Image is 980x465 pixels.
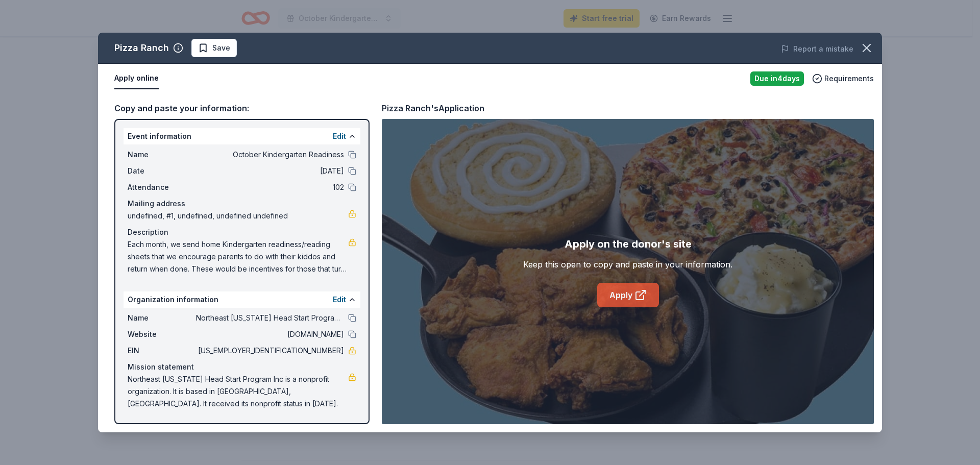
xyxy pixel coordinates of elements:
[128,373,348,410] span: Northeast [US_STATE] Head Start Program Inc is a nonprofit organization. It is based in [GEOGRAPH...
[333,293,346,306] button: Edit
[191,39,237,57] button: Save
[196,345,344,357] span: [US_EMPLOYER_IDENTIFICATION_NUMBER]
[114,68,159,89] button: Apply online
[128,238,348,275] span: Each month, we send home Kindergarten readiness/reading sheets that we encourage parents to do wi...
[128,149,196,161] span: Name
[196,181,344,193] span: 102
[523,258,732,271] div: Keep this open to copy and paste in your information.
[750,71,804,86] div: Due in 4 days
[196,165,344,177] span: [DATE]
[114,102,370,115] div: Copy and paste your information:
[128,226,356,238] div: Description
[128,181,196,193] span: Attendance
[565,236,692,252] div: Apply on the donor's site
[128,328,196,340] span: Website
[128,198,356,210] div: Mailing address
[824,72,874,85] span: Requirements
[128,312,196,324] span: Name
[212,42,230,54] span: Save
[124,128,360,144] div: Event information
[128,345,196,357] span: EIN
[128,165,196,177] span: Date
[114,40,169,56] div: Pizza Ranch
[196,328,344,340] span: [DOMAIN_NAME]
[124,291,360,308] div: Organization information
[196,312,344,324] span: Northeast [US_STATE] Head Start Program Inc
[812,72,874,85] button: Requirements
[128,361,356,373] div: Mission statement
[781,43,853,55] button: Report a mistake
[333,130,346,142] button: Edit
[597,283,659,307] a: Apply
[196,149,344,161] span: October Kindergarten Readiness
[382,102,484,115] div: Pizza Ranch's Application
[128,210,348,222] span: undefined, #1, undefined, undefined undefined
